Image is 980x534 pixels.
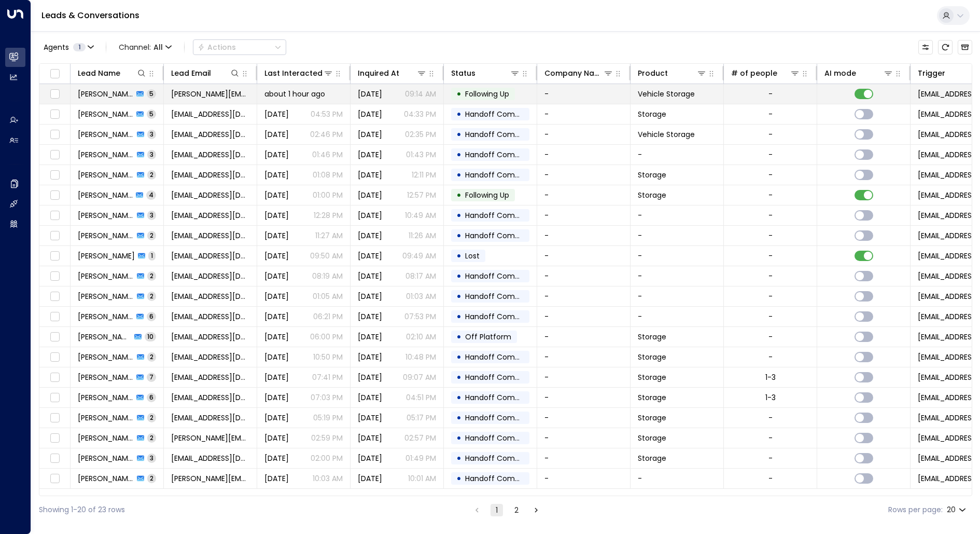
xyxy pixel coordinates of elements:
div: - [768,291,773,302]
span: 2 [147,413,156,422]
div: • [456,186,461,204]
span: Lisa Pine [78,271,134,281]
span: Toggle select row [48,432,61,445]
div: - [768,170,773,180]
span: Yesterday [264,109,289,119]
span: 7 [147,373,156,381]
td: - [537,367,631,387]
td: - [537,246,631,266]
div: • [456,348,461,366]
span: lindsayf_6@yahoo.com [171,311,249,322]
span: Yesterday [358,109,382,119]
span: Handoff Completed [465,413,538,423]
span: Storage [638,109,666,119]
span: Handoff Completed [465,149,538,160]
button: Go to next page [530,504,542,516]
div: • [456,85,461,103]
div: Inquired At [358,67,427,79]
span: Marie Walker [78,332,131,342]
div: • [456,267,461,285]
span: Aug 25, 2025 [358,413,382,423]
div: Lead Email [171,67,240,79]
p: 02:46 PM [310,129,343,140]
td: - [537,448,631,468]
p: 12:57 PM [407,190,436,200]
div: - [768,190,773,200]
span: Vehicle Storage [638,89,695,99]
td: - [537,469,631,488]
button: Actions [193,39,286,55]
span: Bill Hoey [78,129,134,140]
span: esgphd@gmail.com [171,251,249,261]
span: Storage [638,170,666,180]
p: 02:59 PM [311,433,343,443]
div: AI mode [824,67,893,79]
span: 10 [145,332,156,341]
span: Yesterday [358,271,382,281]
td: - [537,347,631,367]
td: - [537,428,631,448]
td: - [537,185,631,205]
span: Marilee Smith [78,372,133,382]
span: Destiny Downer [78,230,134,241]
span: Storage [638,433,666,443]
td: - [537,206,631,225]
p: 04:51 PM [406,392,436,403]
div: • [456,227,461,244]
span: Yesterday [264,190,289,200]
span: Handoff Completed [465,352,538,362]
td: - [631,145,724,165]
span: Storage [638,190,666,200]
span: johnnycherban@gmail.com [171,149,249,160]
div: • [456,389,461,406]
div: Actions [198,43,236,52]
span: Storage [638,392,666,403]
span: Agents [44,44,69,51]
div: - [768,109,773,119]
td: - [631,286,724,306]
span: Handoff Completed [465,210,538,221]
span: Aug 25, 2025 [264,352,289,362]
span: Yesterday [264,230,289,241]
button: Agents1 [39,40,97,54]
span: Yesterday [358,149,382,160]
span: gocchqservices@gmail.com [171,271,249,281]
span: destinyadowner@gmail.com [171,230,249,241]
span: Toggle select row [48,391,61,404]
div: • [456,368,461,386]
p: 09:49 AM [402,251,436,261]
span: Toggle select row [48,412,61,425]
span: 3 [147,211,156,220]
span: billdogg2817@gmail.com [171,129,249,140]
td: - [537,226,631,245]
div: Company Name [544,67,603,79]
td: - [537,104,631,124]
p: 04:53 PM [311,109,343,119]
td: - [537,145,631,165]
div: AI mode [824,67,856,79]
span: 6 [147,312,156,321]
span: Yesterday [264,170,289,180]
span: Handoff Completed [465,230,538,241]
p: 01:43 PM [406,149,436,160]
span: Storage [638,332,666,342]
button: Go to page 2 [510,504,523,516]
span: Yesterday [264,251,289,261]
span: marilees43@gmail.com [171,392,249,403]
span: Daryl Shawn [78,109,133,119]
span: about 1 hour ago [264,89,325,99]
p: 02:00 PM [311,453,343,463]
div: - [768,89,773,99]
span: Aug 25, 2025 [358,453,382,463]
div: • [456,105,461,123]
span: Handoff Completed [465,433,538,443]
span: Storage [638,352,666,362]
span: julian3b@gmail.com [171,413,249,423]
p: 07:41 PM [312,372,343,382]
span: marilees43@gmail.com [171,372,249,382]
span: Off Platform [465,332,511,342]
td: - [537,165,631,185]
span: Handoff Completed [465,109,538,119]
span: 2 [147,231,156,240]
span: Toggle select row [48,128,61,141]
